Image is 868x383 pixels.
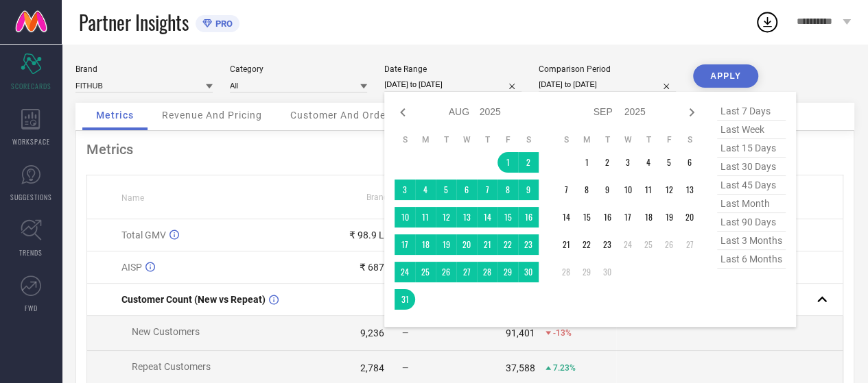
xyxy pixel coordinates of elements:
[436,134,456,145] th: Tuesday
[618,234,638,255] td: Wed Sep 24 2025
[717,158,786,176] span: last 30 days
[539,64,676,74] div: Comparison Period
[436,207,456,227] td: Tue Aug 12 2025
[436,180,456,200] td: Tue Aug 05 2025
[415,207,436,227] td: Mon Aug 11 2025
[679,134,700,145] th: Saturday
[518,234,539,255] td: Sat Aug 23 2025
[679,234,700,255] td: Sat Sep 27 2025
[553,328,572,338] span: -13%
[556,262,576,282] td: Sun Sep 28 2025
[556,234,576,255] td: Sun Sep 21 2025
[456,234,477,255] td: Wed Aug 20 2025
[576,152,597,173] td: Mon Sep 01 2025
[556,134,576,145] th: Sunday
[497,180,518,200] td: Fri Aug 08 2025
[11,81,51,91] span: SCORECARDS
[679,152,700,173] td: Sat Sep 06 2025
[638,152,659,173] td: Thu Sep 04 2025
[415,134,436,145] th: Monday
[717,232,786,250] span: last 3 months
[19,247,43,258] span: TRENDS
[717,139,786,158] span: last 15 days
[395,234,415,255] td: Sun Aug 17 2025
[618,207,638,227] td: Wed Sep 17 2025
[415,234,436,255] td: Mon Aug 18 2025
[25,303,38,313] span: FWD
[659,152,679,173] td: Fri Sep 05 2025
[597,262,618,282] td: Tue Sep 30 2025
[121,294,266,305] span: Customer Count (New vs Repeat)
[506,362,535,373] div: 37,588
[132,361,211,372] span: Repeat Customers
[477,234,497,255] td: Thu Aug 21 2025
[132,326,200,337] span: New Customers
[395,180,415,200] td: Sun Aug 03 2025
[366,193,412,202] span: Brand Value
[518,180,539,200] td: Sat Aug 09 2025
[659,180,679,200] td: Fri Sep 12 2025
[456,134,477,145] th: Wednesday
[679,180,700,200] td: Sat Sep 13 2025
[556,207,576,227] td: Sun Sep 14 2025
[436,234,456,255] td: Tue Aug 19 2025
[395,134,415,145] th: Sunday
[755,10,779,34] div: Open download list
[576,234,597,255] td: Mon Sep 22 2025
[638,134,659,145] th: Thursday
[477,262,497,282] td: Thu Aug 28 2025
[360,262,384,273] div: ₹ 687
[497,152,518,173] td: Fri Aug 01 2025
[618,152,638,173] td: Wed Sep 03 2025
[597,180,618,200] td: Tue Sep 09 2025
[659,134,679,145] th: Friday
[659,207,679,227] td: Fri Sep 19 2025
[717,121,786,139] span: last week
[679,207,700,227] td: Sat Sep 20 2025
[518,262,539,282] td: Sat Aug 30 2025
[395,207,415,227] td: Sun Aug 10 2025
[506,328,535,338] div: 91,401
[121,193,144,203] span: Name
[638,234,659,255] td: Thu Sep 25 2025
[75,64,213,74] div: Brand
[597,207,618,227] td: Tue Sep 16 2025
[10,192,52,202] span: SUGGESTIONS
[456,180,477,200] td: Wed Aug 06 2025
[518,207,539,227] td: Sat Aug 16 2025
[497,207,518,227] td: Fri Aug 15 2025
[576,262,597,282] td: Mon Sep 29 2025
[518,134,539,145] th: Saturday
[415,180,436,200] td: Mon Aug 04 2025
[415,262,436,282] td: Mon Aug 25 2025
[360,328,384,338] div: 9,236
[212,18,233,29] span: PRO
[436,262,456,282] td: Tue Aug 26 2025
[384,77,521,92] input: Select date range
[659,234,679,255] td: Fri Sep 26 2025
[597,234,618,255] td: Tue Sep 23 2025
[395,262,415,282] td: Sun Aug 24 2025
[395,104,411,121] div: Previous month
[349,230,384,240] div: ₹ 98.9 L
[518,152,539,173] td: Sat Aug 02 2025
[618,134,638,145] th: Wednesday
[717,176,786,195] span: last 45 days
[576,134,597,145] th: Monday
[402,363,408,373] span: —
[717,195,786,213] span: last month
[477,180,497,200] td: Thu Aug 07 2025
[497,234,518,255] td: Fri Aug 22 2025
[556,180,576,200] td: Sun Sep 07 2025
[384,64,521,74] div: Date Range
[402,328,408,338] span: —
[717,213,786,232] span: last 90 days
[638,207,659,227] td: Thu Sep 18 2025
[121,230,166,240] span: Total GMV
[576,207,597,227] td: Mon Sep 15 2025
[576,180,597,200] td: Mon Sep 08 2025
[96,110,134,121] span: Metrics
[597,134,618,145] th: Tuesday
[230,64,367,74] div: Category
[497,134,518,145] th: Friday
